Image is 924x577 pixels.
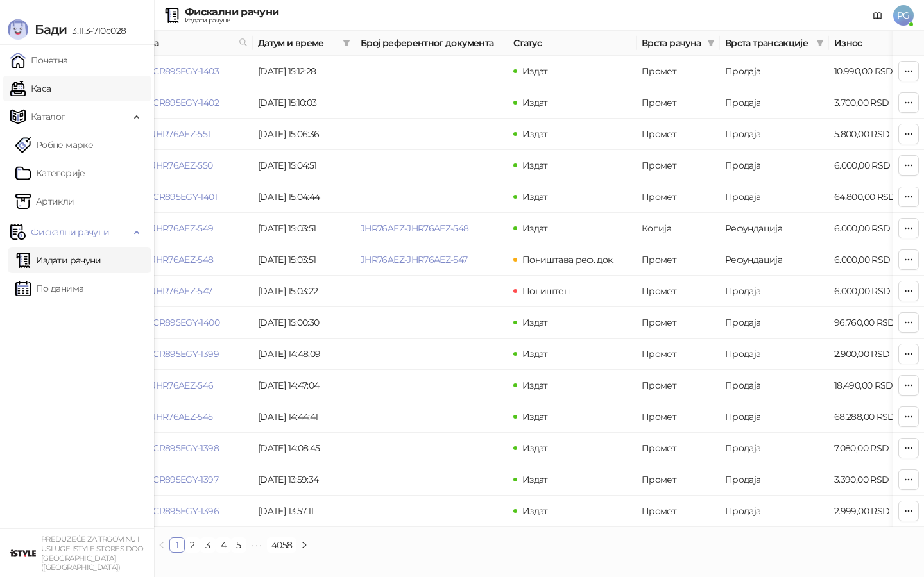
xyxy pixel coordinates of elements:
[355,31,508,56] th: Број референтног документа
[201,538,215,552] a: 3
[105,442,219,454] a: CR895EGY-CR895EGY-1398
[100,307,253,339] td: CR895EGY-CR895EGY-1400
[185,538,200,552] a: 2
[720,213,829,244] td: Рефундација
[829,307,919,339] td: 96.760,00 RSD
[361,254,468,265] a: JHR76AEZ-JHR76AEZ-547
[720,370,829,401] td: Продаја
[253,87,355,119] td: [DATE] 15:10:03
[105,97,219,108] a: CR895EGY-CR895EGY-1402
[105,380,214,391] a: JHR76AEZ-JHR76AEZ-546
[300,541,308,549] span: right
[829,464,919,496] td: 3.390,00 RSD
[100,119,253,150] td: JHR76AEZ-JHR76AEZ-551
[169,537,185,553] li: 1
[258,36,338,50] span: Датум и време
[340,33,353,53] span: filter
[522,254,614,265] span: Поништава реф. док.
[637,464,720,496] td: Промет
[253,433,355,464] td: [DATE] 14:08:45
[829,150,919,181] td: 6.000,00 RSD
[637,213,720,244] td: Копија
[232,538,246,552] a: 5
[170,538,184,552] a: 1
[185,537,200,553] li: 2
[522,65,548,77] span: Издат
[720,87,829,119] td: Продаја
[637,244,720,276] td: Промет
[725,36,811,50] span: Врста трансакције
[105,285,212,297] a: JHR76AEZ-JHR76AEZ-547
[829,401,919,433] td: 68.288,00 RSD
[253,401,355,433] td: [DATE] 14:44:41
[253,276,355,307] td: [DATE] 15:03:22
[720,181,829,213] td: Продаја
[105,160,213,171] a: JHR76AEZ-JHR76AEZ-550
[216,537,231,553] li: 4
[522,505,548,517] span: Издат
[829,87,919,119] td: 3.700,00 RSD
[10,47,68,73] a: Почетна
[637,276,720,307] td: Промет
[10,76,51,101] a: Каса
[100,370,253,401] td: JHR76AEZ-JHR76AEZ-546
[253,56,355,87] td: [DATE] 15:12:28
[816,39,824,47] span: filter
[637,181,720,213] td: Промет
[814,33,826,53] span: filter
[637,401,720,433] td: Промет
[100,87,253,119] td: CR895EGY-CR895EGY-1402
[105,191,217,203] a: CR895EGY-CR895EGY-1401
[720,31,829,56] th: Врста трансакције
[637,370,720,401] td: Промет
[100,496,253,527] td: CR895EGY-CR895EGY-1396
[829,370,919,401] td: 18.490,00 RSD
[829,244,919,276] td: 6.000,00 RSD
[267,537,296,553] li: 4058
[100,464,253,496] td: CR895EGY-CR895EGY-1397
[100,244,253,276] td: JHR76AEZ-JHR76AEZ-548
[253,213,355,244] td: [DATE] 15:03:51
[637,433,720,464] td: Промет
[829,56,919,87] td: 10.990,00 RSD
[253,370,355,401] td: [DATE] 14:47:04
[522,411,548,422] span: Издат
[720,119,829,150] td: Продаја
[154,537,169,553] button: left
[105,254,214,265] a: JHR76AEZ-JHR76AEZ-548
[508,31,637,56] th: Статус
[637,150,720,181] td: Промет
[522,348,548,360] span: Издат
[105,474,218,485] a: CR895EGY-CR895EGY-1397
[15,132,93,158] a: Робне марке
[829,213,919,244] td: 6.000,00 RSD
[720,496,829,527] td: Продаја
[829,433,919,464] td: 7.080,00 RSD
[185,7,278,17] div: Фискални рачуни
[720,276,829,307] td: Продаја
[868,5,888,26] a: Документација
[522,285,569,297] span: Поништен
[829,119,919,150] td: 5.800,00 RSD
[100,339,253,370] td: CR895EGY-CR895EGY-1399
[41,535,144,572] small: PREDUZEĆE ZA TRGOVINU I USLUGE ISTYLE STORES DOO [GEOGRAPHIC_DATA] ([GEOGRAPHIC_DATA])
[637,339,720,370] td: Промет
[246,537,267,553] li: Следећих 5 Страна
[105,128,210,140] a: JHR76AEZ-JHR76AEZ-551
[720,244,829,276] td: Рефундација
[522,380,548,391] span: Издат
[343,39,350,47] span: filter
[522,97,548,108] span: Издат
[522,222,548,234] span: Издат
[829,276,919,307] td: 6.000,00 RSD
[253,244,355,276] td: [DATE] 15:03:51
[31,219,109,245] span: Фискални рачуни
[637,31,720,56] th: Врста рачуна
[100,31,253,56] th: Број рачуна
[8,19,28,40] img: Logo
[10,540,36,566] img: 64x64-companyLogo-77b92cf4-9946-4f36-9751-bf7bb5fd2c7d.png
[829,496,919,527] td: 2.999,00 RSD
[154,537,169,553] li: Претходна страна
[100,56,253,87] td: CR895EGY-CR895EGY-1403
[100,433,253,464] td: CR895EGY-CR895EGY-1398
